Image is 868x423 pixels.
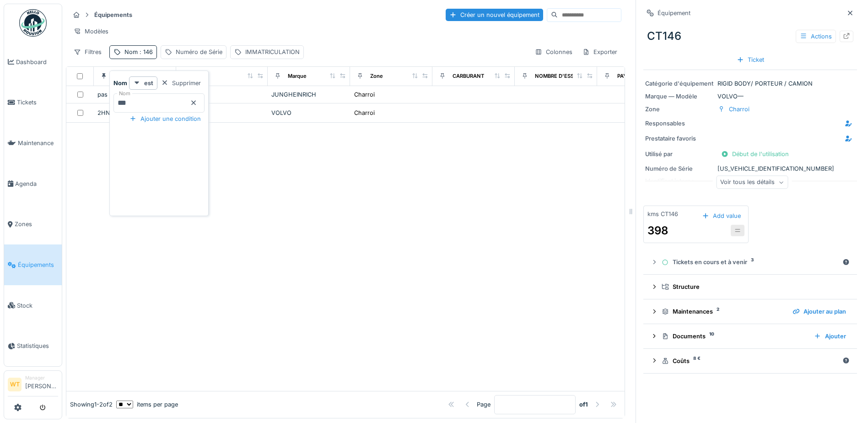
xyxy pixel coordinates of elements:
[662,282,846,291] div: Structure
[271,108,346,117] div: VOLVO
[91,11,136,19] strong: Équipements
[16,58,58,66] span: Dashboard
[645,134,714,143] div: Prestataire favoris
[70,25,113,38] div: Modèles
[789,305,850,318] div: Ajouter au plan
[18,139,58,147] span: Maintenance
[126,113,205,125] div: Ajouter une condition
[658,9,690,17] div: Équipement
[116,400,178,409] div: items per page
[647,303,853,320] summary: Maintenances2Ajouter au plan
[354,108,375,117] div: Charroi
[810,330,850,342] div: Ajouter
[647,328,853,345] summary: Documents10Ajouter
[535,72,582,80] div: NOMBRE D'ESSIEU
[643,24,857,48] div: CT146
[17,98,58,107] span: Tickets
[15,179,58,188] span: Agenda
[17,301,58,310] span: Stock
[647,352,853,369] summary: Coûts8 €
[578,45,621,59] div: Exporter
[662,332,807,341] div: Documents
[157,77,205,89] div: Supprimer
[245,48,300,56] div: IMMATRICULATION
[176,48,222,56] div: Numéro de Série
[531,45,577,59] div: Colonnes
[698,210,744,222] div: Add value
[645,119,714,128] div: Responsables
[647,254,853,271] summary: Tickets en cours et à venir3
[645,164,714,173] div: Numéro de Série
[729,105,749,114] div: Charroi
[662,258,839,266] div: Tickets en cours et à venir
[645,150,714,158] div: Utilisé par
[645,92,714,101] div: Marque — Modèle
[70,400,113,409] div: Showing 1 - 2 of 2
[8,378,22,391] li: WT
[647,210,678,218] div: kms CT146
[288,72,307,80] div: Marque
[662,357,839,365] div: Coûts
[25,374,58,394] li: [PERSON_NAME]
[117,90,132,98] label: Nom
[17,342,58,350] span: Statistiques
[716,176,788,189] div: Voir tous les détails
[271,90,346,99] div: JUNGHEINRICH
[662,307,785,316] div: Maintenances
[579,400,588,409] strong: of 1
[477,400,491,409] div: Page
[138,49,153,55] span: : 146
[370,72,383,80] div: Zone
[647,278,853,295] summary: Structure
[645,92,855,101] div: VOLVO —
[796,30,836,43] div: Actions
[97,108,172,117] div: 2HNK532
[645,164,855,173] div: [US_VEHICLE_IDENTIFICATION_NUMBER]
[144,79,153,87] strong: est
[645,105,714,114] div: Zone
[645,79,714,88] div: Catégorie d'équipement
[647,222,668,239] div: 398
[453,72,484,80] div: CARBURANT
[25,374,58,381] div: Manager
[124,48,153,56] div: Nom
[113,79,127,87] strong: Nom
[19,9,47,37] img: Badge_color-CXgf-gQk.svg
[70,45,106,59] div: Filtres
[97,90,172,99] div: pas immatriculé
[446,9,543,21] div: Créer un nouvel équipement
[354,90,375,99] div: Charroi
[617,72,630,80] div: PAYS
[18,260,58,269] span: Équipements
[733,54,768,66] div: Ticket
[717,148,793,160] div: Début de l'utilisation
[15,220,58,228] span: Zones
[645,79,855,88] div: RIGID BODY/ PORTEUR / CAMION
